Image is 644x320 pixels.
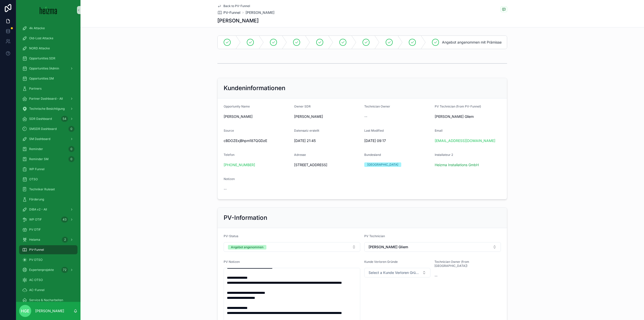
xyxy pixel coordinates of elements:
[68,146,74,152] div: 0
[29,56,55,60] span: Opportunities SDR
[29,177,38,181] span: OTSO
[364,138,431,143] span: [DATE] 09:17
[294,129,319,132] span: Datensatz erstellt
[19,134,77,144] a: SM Dashboard
[19,296,77,305] a: Service & Nacharbeiten
[19,74,77,83] a: Opportunities SM
[435,129,442,132] span: Email
[19,205,77,214] a: DiBA v2 - All
[19,215,77,224] a: WP OTIF43
[224,84,285,92] h2: Kundeninformationen
[62,237,68,243] div: 2
[61,116,68,122] div: 54
[29,26,45,30] span: 4k Attacke
[435,138,495,143] a: [EMAIL_ADDRESS][DOMAIN_NAME]
[19,104,77,113] a: Technische Besichtigung
[19,145,77,154] a: Reminder0
[68,126,74,132] div: 0
[19,155,77,164] a: Reminder SM0
[29,97,63,101] span: Partner Dashboard - All
[19,175,77,184] a: OTSO
[19,265,77,274] a: Expertenprojekte72
[19,255,77,264] a: PV OTSO
[19,54,77,63] a: Opportunities SDR
[19,124,77,133] a: SMSDR Dashboard0
[16,20,80,302] div: scrollable content
[224,104,250,108] span: Opportunity Name
[223,10,240,15] span: PV-Funnel
[19,64,77,73] a: Opportunities (Admin
[61,217,68,223] div: 43
[19,34,77,43] a: Old-Lost Attacke
[217,17,259,24] h1: [PERSON_NAME]
[19,235,77,244] a: Heiama2
[434,260,469,268] span: Technician Owner (from [GEOGRAPHIC_DATA])
[19,275,77,285] a: AC OTSO
[435,114,474,119] span: [PERSON_NAME] Gliem
[224,162,255,167] a: [PHONE_NUMBER]
[19,24,77,33] a: 4k Attacke
[19,94,77,103] a: Partner Dashboard - All
[29,268,54,272] span: Expertenprojekte
[29,167,45,171] span: WP Funnel
[19,114,77,123] a: SDR Dashboard54
[224,234,238,238] span: PV-Status
[19,225,77,234] a: PV OTIF
[224,138,290,143] span: cBDOZExjBhpm187QGDzE
[29,46,50,50] span: NORD Attacke
[294,162,360,167] span: [STREET_ADDRESS]
[435,162,479,167] a: Heizma Installations GmbH
[294,153,306,157] span: Adresse
[35,308,64,313] p: [PERSON_NAME]
[364,268,430,277] button: Select Button
[217,4,250,8] a: Back to PV-Funnel
[40,6,57,14] img: App logo
[224,114,290,119] span: [PERSON_NAME]
[224,129,234,132] span: Source
[224,153,234,157] span: Telefon
[294,138,360,143] span: [DATE] 21:45
[364,114,367,119] span: --
[435,153,453,157] span: Installateur 2
[434,273,437,278] span: --
[21,308,29,314] span: HGE
[29,278,43,282] span: AC OTSO
[29,288,45,292] span: AC-Funnel
[364,104,390,108] span: Technician Owner
[29,197,44,201] span: Förderung
[29,258,43,262] span: PV OTSO
[29,248,44,252] span: PV-Funnel
[29,238,40,242] span: Heiama
[29,66,59,70] span: Opportunities (Admin
[29,107,65,111] span: Technische Besichtigung
[367,162,398,167] div: [GEOGRAPHIC_DATA]
[29,147,43,151] span: Reminder
[29,207,47,211] span: DiBA v2 - All
[435,104,481,108] span: PV Technician (from PV-Funnel)
[364,153,381,157] span: Bundesland
[29,187,55,191] span: Techniker Ruleset
[19,84,77,93] a: Partners
[29,157,49,161] span: Reminder SM
[224,177,235,181] span: Notizen
[364,242,501,252] button: Select Button
[19,185,77,194] a: Techniker Ruleset
[29,218,42,222] span: WP OTIF
[246,10,274,15] a: [PERSON_NAME]
[68,156,74,162] div: 0
[224,187,227,192] span: --
[294,104,311,108] span: Owner SDR
[369,244,408,250] span: [PERSON_NAME] Gliem
[19,245,77,254] a: PV-Funnel
[224,260,240,264] span: PV Notizen
[364,129,384,132] span: Last Modified
[19,286,77,295] a: AC-Funnel
[369,270,420,275] span: Select a Kunde Verloren Gründe
[29,298,63,302] span: Service & Nacharbeiten
[224,214,267,222] h2: PV-Information
[29,228,41,232] span: PV OTIF
[442,40,502,45] span: Angebot angenommen mit Prämisse
[19,195,77,204] a: Förderung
